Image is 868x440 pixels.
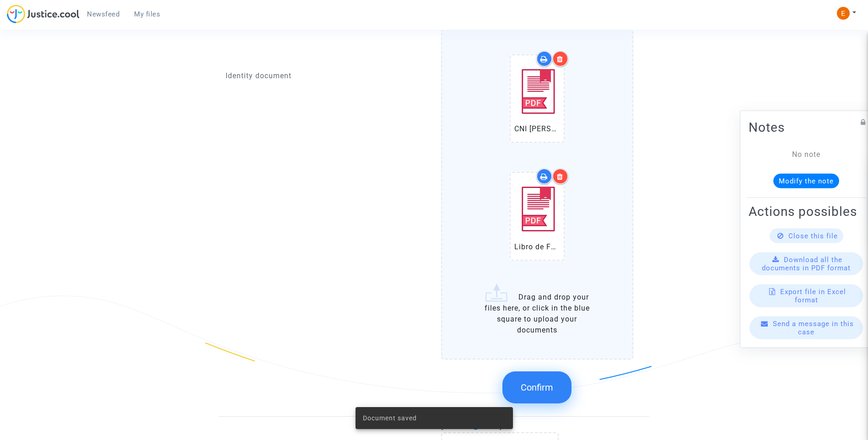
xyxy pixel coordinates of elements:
button: Modify the note [773,174,839,188]
button: Confirm [502,371,571,403]
h2: Actions possibles [749,204,864,220]
span: Export file in Excel format [780,288,846,304]
img: ACg8ocIeiFvHKe4dA5oeRFd_CiCnuxWUEc1A2wYhRJE3TTWt=s96-c [837,7,850,20]
span: Send a message in this case [773,320,854,336]
h2: Notes [749,119,864,135]
div: No note [762,149,850,160]
span: My files [134,10,160,18]
img: jc-logo.svg [7,5,80,23]
span: Download all the documents in PDF format [762,256,851,272]
span: Confirm [521,382,553,393]
a: Newsfeed [80,7,127,21]
p: Identity document [226,70,427,81]
span: Close this file [788,232,838,240]
a: My files [127,7,167,21]
span: Document saved [363,413,417,423]
span: Newsfeed [87,10,119,18]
